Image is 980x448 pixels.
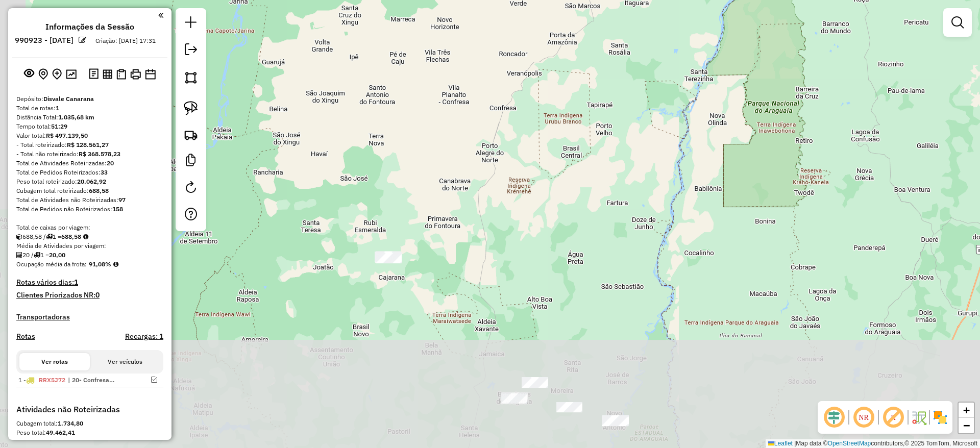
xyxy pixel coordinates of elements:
h4: Rotas vários dias: [16,278,163,287]
h4: Recargas: 1 [125,332,163,341]
div: Map data © contributors,© 2025 TomTom, Microsoft [766,439,980,448]
button: Adicionar Atividades [50,66,64,82]
strong: 33 [101,168,108,176]
img: Selecionar atividades - polígono [184,70,198,85]
strong: 1 [56,104,59,112]
div: Atividade não roteirizada - EMPORIO DISTRIBUIDOR [375,252,400,262]
strong: 1.035,68 km [58,113,94,121]
em: Média calculada utilizando a maior ocupação (%Peso ou %Cubagem) de cada rota da sessão. Rotas cro... [113,261,118,267]
a: Criar rota [180,123,202,146]
button: Ver veículos [90,353,160,370]
div: Atividade não roteirizada - CASA DE CARNE SOUZA [375,252,401,262]
strong: R$ 497.139,50 [46,132,88,139]
h4: Transportadoras [16,313,163,321]
span: Ocupação média da frota: [16,260,87,268]
div: Total de Pedidos não Roteirizados: [16,205,163,214]
div: Atividade não roteirizada - MOTO PECAS CAMPINAS [602,415,628,426]
a: Zoom in [959,403,974,418]
div: Atividade não roteirizada - CONVENIENCIA FRANCA [502,392,528,403]
i: Total de Atividades [16,252,22,258]
i: Cubagem total roteirizado [16,234,22,240]
div: Peso total: [16,428,163,437]
div: Total de caixas por viagem: [16,223,163,232]
button: Imprimir Rotas [128,67,143,82]
button: Disponibilidade de veículos [143,67,158,82]
strong: 97 [118,196,126,204]
button: Logs desbloquear sessão [87,66,101,82]
div: Atividade não roteirizada - DISTRIBUIDORA 300 [522,377,547,387]
div: 688,58 / 1 = [16,232,163,241]
i: Total de rotas [46,234,53,240]
div: Atividade não roteirizada - TALHO CAIPIRA [556,402,582,412]
div: Atividade não roteirizada - ELITE DISTRIBUIDORA [376,253,401,263]
strong: 51:29 [51,122,67,130]
strong: 0 [95,290,100,300]
button: Ver rotas [19,353,90,370]
strong: 20 [107,159,114,167]
em: Alterar nome da sessão [79,36,86,44]
div: Atividade não roteirizada - RC MERCEARI DISTRIBU [522,378,548,388]
h4: Informações da Sessão [45,22,134,32]
div: Tempo total: [16,122,163,131]
div: Depósito: [16,94,163,104]
strong: 688,58 [89,187,109,194]
div: Cubagem total: [16,419,163,428]
div: Total de Pedidos Roteirizados: [16,168,163,177]
button: Otimizar todas as rotas [64,67,79,81]
div: Total de Atividades não Roteirizadas: [16,195,163,205]
span: Exibir rótulo [881,405,905,430]
div: - Total não roteirizado: [16,150,163,159]
div: Cubagem total roteirizado: [16,186,163,195]
div: Peso total roteirizado: [16,177,163,186]
span: − [963,419,970,432]
span: 20- Confresa, 26- Vila Rica [68,376,115,385]
div: Atividade não roteirizada - MERCEARIA GAS LINDA [501,393,527,404]
strong: 158 [112,205,123,213]
div: Valor total: [16,131,163,140]
button: Centralizar mapa no depósito ou ponto de apoio [36,66,50,82]
strong: 91,08% [89,260,111,268]
div: - Total roteirizado: [16,140,163,150]
strong: Disvale Canarana [43,95,94,103]
a: Reroteirizar Sessão [181,177,201,200]
strong: 20.062,92 [77,178,106,185]
div: Criação: [DATE] 17:31 [91,36,160,45]
div: Atividade não roteirizada - CARNE BOI DE OURO [376,253,402,263]
img: Criar rota [184,128,198,142]
strong: 688,58 [61,233,81,240]
a: Criar modelo [181,150,201,173]
div: Distância Total: [16,113,163,122]
img: Selecionar atividades - laço [184,101,198,115]
span: Ocultar deslocamento [822,405,846,430]
strong: R$ 368.578,23 [79,150,120,158]
button: Visualizar relatório de Roteirização [101,67,114,81]
a: Exibir filtros [947,12,968,33]
h6: 990923 - [DATE] [15,36,73,45]
div: Média de Atividades por viagem: [16,241,163,251]
div: Total de Atividades Roteirizadas: [16,159,163,168]
strong: 1 [74,278,78,287]
i: Total de rotas [34,252,40,258]
img: Fluxo de ruas [911,409,927,426]
a: Leaflet [768,440,793,447]
a: Rotas [16,332,35,341]
button: Visualizar Romaneio [114,67,128,82]
div: Atividade não roteirizada - BAR BEIRA RIO [603,415,629,425]
span: Ocultar NR [851,405,876,430]
span: + [963,404,970,416]
div: 20 / 1 = [16,251,163,260]
strong: 1.734,80 [58,419,83,427]
a: Exportar sessão [181,39,201,62]
div: Atividade não roteirizada - BAR DA RAYANNY [602,416,627,426]
a: Zoom out [959,418,974,433]
img: Exibir/Ocultar setores [932,409,948,426]
strong: 49.462,41 [46,429,75,436]
button: Exibir sessão original [22,66,36,82]
strong: 20,00 [49,251,65,259]
a: Nova sessão e pesquisa [181,12,201,35]
span: RRX5J72 [39,376,65,384]
h4: Clientes Priorizados NR: [16,291,163,300]
div: Total de rotas: [16,104,163,113]
i: Meta Caixas/viagem: 1,00 Diferença: 687,58 [83,234,88,240]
